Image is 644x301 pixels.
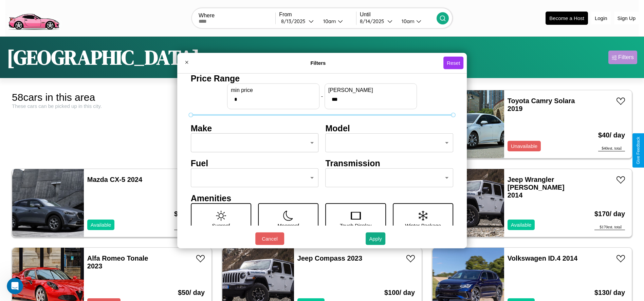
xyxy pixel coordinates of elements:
[193,60,443,66] h4: Filters
[360,18,387,24] div: 8 / 14 / 2025
[340,221,371,230] p: Touch Display
[199,13,275,19] label: Where
[91,220,111,229] p: Available
[614,12,639,24] button: Sign Up
[318,18,356,25] button: 10am
[297,255,362,262] a: Jeep Compass 2023
[366,232,385,245] button: Apply
[511,142,537,151] p: Unavailable
[191,73,454,83] h4: Price Range
[87,255,148,270] a: Alfa Romeo Tonale 2023
[594,203,625,225] h3: $ 170 / day
[598,125,625,146] h3: $ 40 / day
[255,232,284,245] button: Cancel
[326,123,454,133] h4: Model
[508,97,575,112] a: Toyota Camry Solara 2019
[618,54,634,61] div: Filters
[87,176,142,183] a: Mazda CX-5 2024
[396,18,437,25] button: 10am
[320,18,338,24] div: 10am
[326,158,454,168] h4: Transmission
[278,221,299,230] p: Moonroof
[591,12,611,24] button: Login
[360,12,437,18] label: Until
[511,220,532,229] p: Available
[328,87,413,93] label: [PERSON_NAME]
[12,92,212,103] div: 58 cars in this area
[174,203,205,225] h3: $ 180 / day
[636,137,641,164] div: Give Feedback
[12,103,212,109] div: These cars can be picked up in this city.
[279,18,317,25] button: 8/13/2025
[191,193,454,203] h4: Amenities
[7,43,200,71] h1: [GEOGRAPHIC_DATA]
[7,278,23,294] iframe: Intercom live chat
[231,87,316,93] label: min price
[508,176,565,199] a: Jeep Wrangler [PERSON_NAME] 2014
[546,12,588,25] button: Become a Host
[405,221,441,230] p: Winter Package
[443,57,463,69] button: Reset
[594,225,625,230] div: $ 170 est. total
[598,146,625,151] div: $ 40 est. total
[174,225,205,230] div: $ 180 est. total
[321,92,323,101] p: -
[608,51,637,64] button: Filters
[5,3,62,32] img: logo
[508,255,577,262] a: Volkswagen ID.4 2014
[191,158,319,168] h4: Fuel
[398,18,416,24] div: 10am
[212,221,230,230] p: Sunroof
[279,12,356,18] label: From
[281,18,309,24] div: 8 / 13 / 2025
[191,123,319,133] h4: Make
